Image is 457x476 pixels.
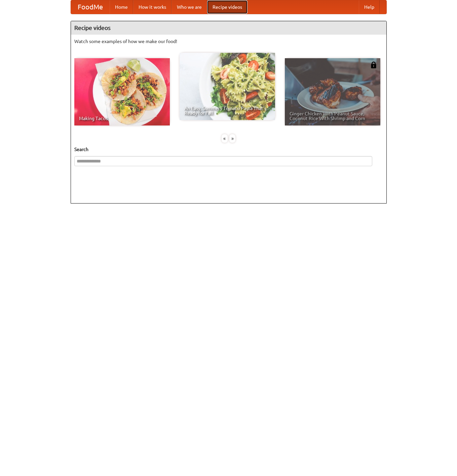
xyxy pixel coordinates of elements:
div: « [222,134,228,143]
span: Making Tacos [79,116,165,121]
a: Home [110,0,133,14]
h4: Recipe videos [71,21,386,35]
a: How it works [133,0,172,14]
span: An Easy, Summery Tomato Pasta That's Ready for Fall [184,106,270,115]
a: An Easy, Summery Tomato Pasta That's Ready for Fall [180,53,275,120]
a: Who we are [172,0,207,14]
a: Recipe videos [207,0,247,14]
a: FoodMe [71,0,110,14]
a: Making Tacos [74,58,170,125]
h5: Search [74,146,383,153]
p: Watch some examples of how we make our food! [74,38,383,45]
img: 483408.png [370,62,377,68]
a: Help [359,0,380,14]
div: » [229,134,235,143]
